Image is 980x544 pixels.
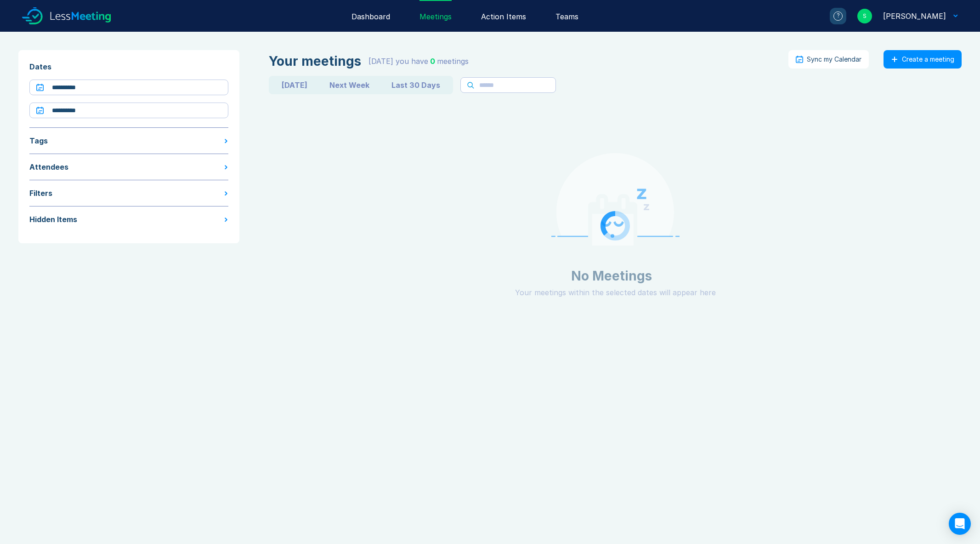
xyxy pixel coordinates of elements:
div: Tags [29,135,48,146]
div: Scott Drewery [883,11,946,22]
div: S [857,9,872,23]
button: Next Week [318,78,380,92]
div: Hidden Items [29,214,77,225]
div: [DATE] you have meeting s [368,56,469,67]
button: [DATE] [271,78,318,92]
div: Your meetings [269,54,361,69]
div: Sync my Calendar [807,56,861,63]
a: ? [819,8,846,24]
button: Sync my Calendar [788,50,869,69]
button: Last 30 Days [380,78,451,92]
div: Dates [29,61,228,72]
div: Create a meeting [902,56,954,63]
div: Filters [29,188,52,199]
div: ? [833,11,843,21]
div: Attendees [29,161,68,172]
div: Open Intercom Messenger [949,513,971,535]
span: 0 [430,57,435,66]
button: Create a meeting [884,50,962,69]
